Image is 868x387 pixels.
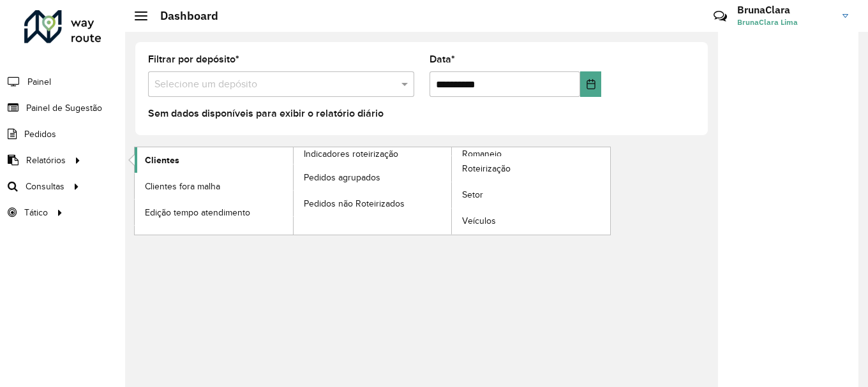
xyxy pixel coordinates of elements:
span: Clientes fora malha [145,180,220,193]
a: Clientes fora malha [135,173,293,199]
span: Indicadores roteirização [304,147,398,161]
a: Indicadores roteirização [135,147,452,235]
label: Filtrar por depósito [148,52,239,67]
a: Romaneio [294,147,611,235]
span: Veículos [462,214,496,228]
a: Edição tempo atendimento [135,200,293,225]
a: Setor [452,182,610,208]
h2: Dashboard [147,9,218,23]
span: Pedidos agrupados [304,171,380,184]
a: Clientes [135,147,293,173]
span: Setor [462,188,483,201]
span: Clientes [145,154,179,167]
span: Edição tempo atendimento [145,206,250,219]
span: Painel [27,75,51,89]
a: Pedidos agrupados [294,164,452,190]
a: Pedidos não Roteirizados [294,191,452,216]
span: Painel de Sugestão [26,101,102,115]
button: Choose Date [580,71,601,97]
label: Sem dados disponíveis para exibir o relatório diário [148,106,384,121]
span: Consultas [26,180,64,193]
label: Data [430,52,455,67]
span: Pedidos não Roteirizados [304,197,405,210]
a: Veículos [452,208,610,234]
a: Contato Rápido [707,3,734,30]
span: BrunaClara Lima [737,17,833,28]
span: Relatórios [26,154,66,167]
span: Tático [24,206,48,219]
span: Romaneio [462,147,502,161]
h3: BrunaClara [737,4,833,16]
a: Roteirização [452,156,610,182]
span: Roteirização [462,162,511,175]
span: Pedidos [24,128,56,141]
